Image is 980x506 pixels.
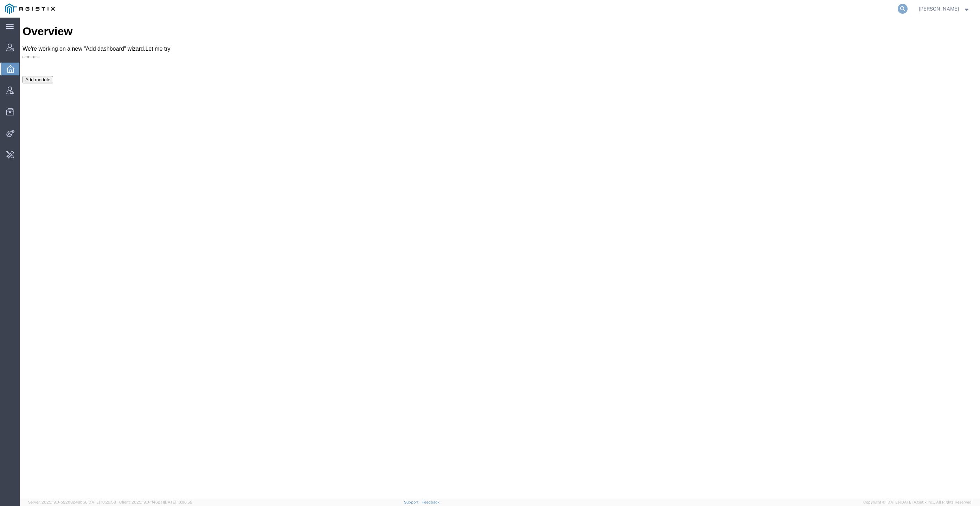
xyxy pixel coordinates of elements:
[422,500,440,504] a: Feedback
[918,5,971,13] button: [PERSON_NAME]
[126,28,150,34] a: Let me try
[28,500,116,504] span: Server: 2025.19.0-b9208248b56
[164,500,192,504] span: [DATE] 10:06:59
[3,58,33,66] button: Add module
[919,5,959,13] span: Don'Jon Kelly
[404,500,422,504] a: Support
[863,499,972,505] span: Copyright © [DATE]-[DATE] Agistix Inc., All Rights Reserved
[119,500,192,504] span: Client: 2025.19.0-1f462a1
[20,18,980,499] iframe: FS Legacy Container
[88,500,116,504] span: [DATE] 10:22:58
[5,4,55,14] img: logo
